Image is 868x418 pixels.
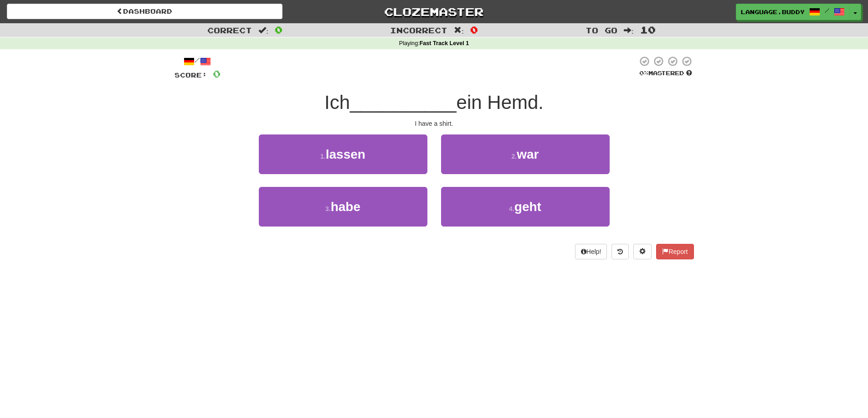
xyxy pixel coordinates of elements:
[7,4,282,19] a: Dashboard
[509,205,514,212] small: 4 .
[441,134,610,174] button: 2.war
[639,69,648,77] span: 0 %
[736,4,850,20] a: language.buddy /
[470,24,478,35] span: 0
[259,134,427,174] button: 1.lassen
[258,26,268,34] span: :
[390,26,447,35] span: Incorrect
[512,153,517,160] small: 2 .
[575,244,607,259] button: Help!
[296,4,572,20] a: Clozemaster
[656,244,693,259] button: Report
[320,153,326,160] small: 1 .
[350,92,457,113] span: __________
[324,92,350,113] span: Ich
[175,71,207,79] span: Score:
[175,56,221,67] div: /
[454,26,464,34] span: :
[637,69,694,77] div: Mastered
[514,200,541,214] span: geht
[259,187,427,227] button: 3.habe
[586,26,617,35] span: To go
[441,187,610,227] button: 4.geht
[624,26,634,34] span: :
[326,147,365,161] span: lassen
[420,40,469,46] strong: Fast Track Level 1
[741,8,805,16] span: language.buddy
[175,119,694,128] div: I have a shirt.
[611,244,629,259] button: Round history (alt+y)
[275,24,282,35] span: 0
[325,205,331,212] small: 3 .
[825,7,829,14] span: /
[517,147,539,161] span: war
[207,26,252,35] span: Correct
[331,200,360,214] span: habe
[457,92,544,113] span: ein Hemd.
[213,68,221,79] span: 0
[640,24,656,35] span: 10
